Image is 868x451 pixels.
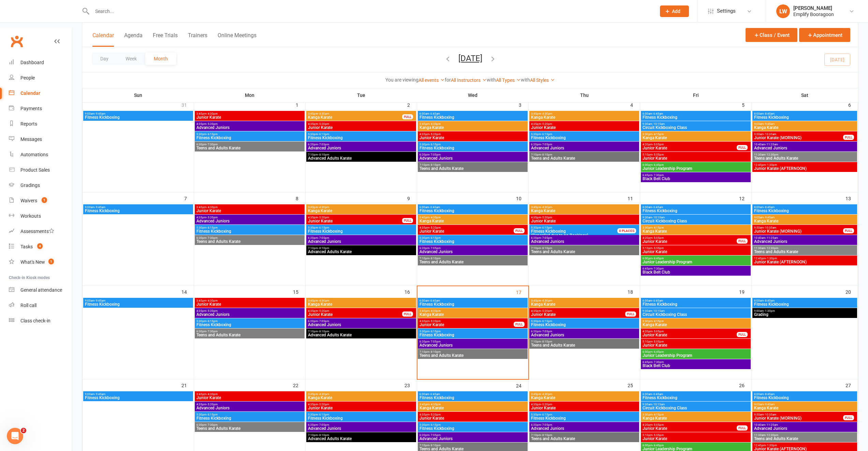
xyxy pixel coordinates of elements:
[617,228,636,233] div: 0 PLACES
[531,229,626,237] span: (Cancelled due to no Bookings)
[9,224,72,239] a: Assessments
[417,88,529,102] th: Wed
[642,257,749,260] span: 6:00pm
[9,162,72,178] a: Product Sales
[652,122,665,126] span: - 10:15am
[308,239,415,244] span: Advanced Juniors
[318,112,329,115] span: - 4:30pm
[419,260,526,264] span: Teens and Adults Karate
[20,167,50,173] div: Product Sales
[487,77,496,83] strong: with
[754,247,856,250] span: 11:30am
[196,143,303,146] span: 6:30pm
[196,115,303,119] span: Junior Karate
[531,126,638,130] span: Junior Karate
[9,193,72,208] a: Waivers 1
[318,247,329,250] span: - 8:10pm
[531,133,638,136] span: 5:30pm
[20,90,40,96] div: Calendar
[429,143,441,146] span: - 6:15pm
[642,174,749,177] span: 6:45pm
[531,122,638,126] span: 4:35pm
[206,122,218,126] span: - 5:20pm
[20,303,36,308] div: Roll call
[429,216,441,219] span: - 4:30pm
[754,133,843,136] span: 9:50am
[717,3,736,19] span: Settings
[196,239,303,244] span: Teens and Adults Karate
[407,99,417,110] div: 2
[419,209,526,213] span: Fitness Kickboxing
[9,116,72,132] a: Reports
[652,226,664,229] span: - 4:15pm
[402,218,413,223] div: FULL
[445,77,451,83] strong: for
[541,247,552,250] span: - 8:10pm
[764,133,776,136] span: - 10:35am
[308,156,415,160] span: Advanced Adults Karate
[308,236,415,239] span: 6:20pm
[419,257,526,260] span: 7:10pm
[429,112,440,115] span: - 6:45am
[764,112,775,115] span: - 8:45am
[746,28,797,42] button: Class / Event
[308,133,415,136] span: 5:30pm
[308,247,415,250] span: 7:10pm
[541,122,552,126] span: - 5:20pm
[754,257,856,260] span: 12:45pm
[652,143,664,146] span: - 5:05pm
[754,166,856,171] span: Junior Karate (AFTERNOON)
[642,229,749,233] span: Kanga Karate
[124,32,143,47] button: Agenda
[206,133,218,136] span: - 6:15pm
[308,146,415,150] span: Advanced Juniors
[652,206,663,209] span: - 6:45am
[652,133,664,136] span: - 4:15pm
[754,209,856,213] span: Fitness Kickboxing
[652,236,664,239] span: - 5:05pm
[764,226,776,229] span: - 10:35am
[206,143,218,146] span: - 7:30pm
[7,428,23,444] iframe: Intercom live chat
[642,226,749,229] span: 3:30pm
[42,197,47,203] span: 1
[642,219,749,223] span: Circuit Kickboxing Class
[206,206,218,209] span: - 4:30pm
[531,156,638,160] span: Teens and Adults Karate
[739,192,751,204] div: 12
[521,77,530,83] strong: with
[642,250,749,254] span: Junior Karate
[752,88,858,102] th: Sat
[181,99,194,110] div: 31
[652,257,664,260] span: - 6:45pm
[196,112,303,115] span: 3:45pm
[308,226,415,229] span: 5:30pm
[458,54,482,63] button: [DATE]
[754,136,843,140] span: Junior Karate (MORNING)
[194,88,306,102] th: Mon
[754,216,856,219] span: 9:00am
[642,236,737,239] span: 4:20pm
[419,156,526,160] span: Advanced Juniors
[9,70,72,86] a: People
[429,133,441,136] span: - 5:20pm
[531,153,638,156] span: 7:10pm
[642,177,749,181] span: Black Belt Club
[765,236,778,239] span: - 11:25am
[9,239,72,254] a: Tasks 4
[531,136,638,140] span: Fitness Kickboxing
[642,209,749,213] span: Fitness Kickboxing
[754,126,856,130] span: Kanga Karate
[196,136,303,140] span: Fitness Kickboxing
[85,112,192,115] span: 9:00am
[196,206,303,209] span: 3:45pm
[429,236,441,239] span: - 6:15pm
[531,239,638,244] span: Advanced Juniors
[754,122,856,126] span: 9:00am
[764,216,775,219] span: - 9:45am
[541,206,552,209] span: - 4:30pm
[642,133,749,136] span: 3:30pm
[196,226,303,229] span: 5:30pm
[9,55,72,70] a: Dashboard
[419,122,526,126] span: 3:45pm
